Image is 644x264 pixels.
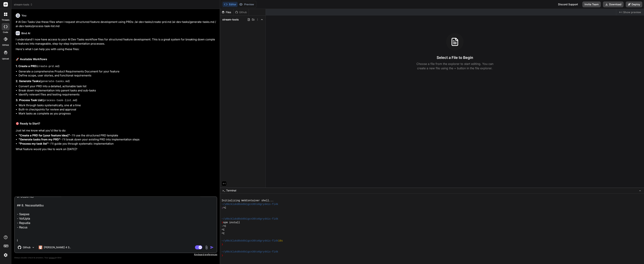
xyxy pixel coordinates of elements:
[19,93,216,97] li: Identify relevant files and testing requirements
[2,57,9,60] label: Upload
[414,62,496,70] p: Choose a file from the explorer to start editing. You can create a new file using the + button in...
[19,73,216,78] li: Define scope, user stories, and functional requirements
[222,189,225,192] span: >_
[39,246,42,249] img: Claude 4 Sonnet
[19,103,216,108] li: Work through tasks systematically, one at a time
[16,57,216,61] h2: 🚀 Available Workflows
[16,20,216,28] p: # AI Dev Tasks Use these files when I request structured feature development using PRDs: /ai-dev-...
[37,65,59,68] code: create-prd.md
[19,133,216,138] li: - I'll use the structured PRD template
[16,122,216,126] h2: 🎯 Ready to Start?
[19,84,216,88] li: Convert your PRD into a detailed, actionable task list
[222,232,225,235] span: ^C
[226,189,236,192] span: Terminal
[222,221,223,224] span: ❯
[638,188,642,193] button: −
[14,256,217,259] p: Always double-check its answers. Your in Bind
[222,206,223,210] span: ❯
[32,246,35,249] img: Pick Models
[14,3,33,6] span: stream-tools
[19,69,216,74] li: Generate a comprehensive Product Requirements Document for your feature
[23,246,31,249] p: Github
[222,239,278,243] span: ~/y0kcklukd0sk6k1gcn36to6gry44is-fi4k
[3,31,8,34] label: code
[222,224,226,228] span: -^C
[223,2,238,7] button: Editor
[43,99,76,102] code: process-task-list.md
[210,246,214,249] img: icon
[19,88,216,93] li: Break down implementation into parent tasks and sub-tasks
[16,129,216,133] p: Just let me know what you'd like to do:
[222,18,239,21] span: stream-tools
[16,98,42,102] strong: 3. Process Task List
[222,202,278,206] span: ~/y0kcklukd0sk6k1gcn36to6gry44is-fi4k
[204,245,209,250] img: attachment
[626,1,642,7] button: Deploy
[19,108,216,112] li: Built-in checkpoints for review and approval
[639,189,641,192] span: −
[437,55,473,60] h3: Select a File to Begin
[16,98,216,103] p: ( )
[44,246,71,249] p: [PERSON_NAME] 4 S..
[19,137,216,142] li: - I'll break down your existing PRD into implementation steps
[49,257,55,259] span: privacy
[603,1,624,7] button: Download
[2,18,9,22] label: threads
[14,253,217,256] p: Keyboard preferences
[41,80,69,83] code: generate-tasks.md
[19,138,60,141] strong: "Generate tasks from my PRD"
[220,10,233,14] div: Files
[223,206,226,210] span: ^C
[222,250,278,254] span: ~/y0kcklukd0sk6k1gcn36to6gry44is-fi4k
[222,254,223,257] span: ❯
[19,134,70,137] strong: "Create a PRD for [your feature idea]"
[19,142,216,146] li: - I'll guide you through systematic implementation
[556,1,580,7] div: Discord Support
[19,112,216,116] li: Mark tasks as complete as you progress
[222,228,225,232] span: ^C
[15,197,217,242] textarea: # Loremip Dolorsitamet Consecte: AdipisCingel - Sed Doe-te-Inc Utlabore Etdolor ## 4. Magnaaliqua...
[16,37,216,46] p: I understand! I now have access to your AI Dev Tasks workflow files for structured feature develo...
[582,1,601,7] button: Invite Team
[16,79,40,83] strong: 2. Generate Tasks
[16,64,216,69] p: ( )
[238,2,256,7] button: Preview
[223,221,240,224] span: npm install
[3,252,9,258] img: settings
[16,147,216,151] p: What feature would you like to work on [DATE]?
[222,199,274,202] span: Initializing WebContainer shell...
[16,64,36,68] strong: 1. Create a PRD
[16,79,216,84] p: ( )
[21,31,30,35] h6: Bind AI
[222,217,278,221] span: ~/y0kcklukd0sk6k1gcn36to6gry44is-fi4k
[234,10,249,14] div: Github
[16,47,216,51] p: Here's what I can help you with using these files:
[22,14,26,17] h6: You
[623,10,641,14] span: Show preview
[222,243,223,246] span: ❯
[2,44,9,47] label: GitHub
[278,239,283,243] span: 16s
[19,142,49,145] strong: "Process my task list"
